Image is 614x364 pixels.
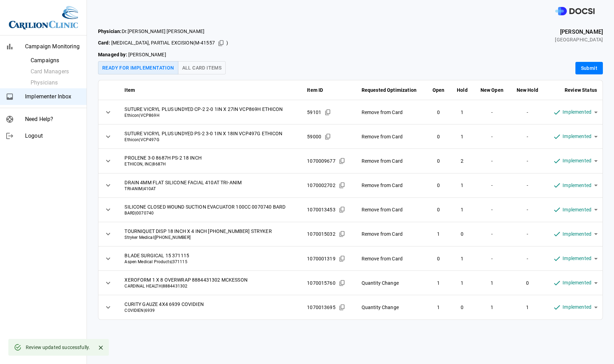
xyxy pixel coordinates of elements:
[356,173,426,197] td: Remove from Card
[307,109,321,116] span: 59101
[337,278,347,288] button: Copied!
[474,124,510,149] td: -
[510,149,545,173] td: -
[124,276,296,283] span: XEROFORM 1 X 8 OVERWRAP 8884431302 MCKESSON
[426,295,451,319] td: 1
[426,124,451,149] td: 0
[124,154,296,161] span: PROLENE 3-0 8687H PS-2 18 INCH
[178,61,226,74] button: All Card Items
[98,29,122,34] strong: Physician:
[426,222,451,246] td: 1
[555,28,603,36] span: [PERSON_NAME]
[337,156,347,166] button: Copied!
[563,279,591,287] span: Implemented
[474,100,510,124] td: -
[575,62,603,75] button: Submit
[457,87,468,93] strong: Hold
[563,132,591,140] span: Implemented
[25,132,81,140] span: Logout
[356,197,426,222] td: Remove from Card
[362,87,417,93] strong: Requested Optimization
[124,87,135,93] strong: Item
[25,92,81,101] span: Implementer Inbox
[451,173,474,197] td: 1
[451,246,474,271] td: 1
[124,259,296,265] span: Aspen Medical Products | 371115
[307,133,321,140] span: 59000
[307,255,336,262] span: 1070001319
[124,179,296,186] span: DRAIN 4MM FLAT SILICONE FACIAL 410AT TRI-ANIM
[216,38,226,48] button: Copied!
[451,149,474,173] td: 2
[124,301,296,308] span: CURITY GAUZE 4X4 6939 COVIDIEN
[25,42,81,51] span: Campaign Monitoring
[563,230,591,238] span: Implemented
[337,204,347,215] button: Copied!
[510,295,545,319] td: 1
[124,203,296,210] span: SILICONE CLOSED WOUND SUCTION EVACUATOR 100CC 0070740 BARD
[323,107,333,118] button: Copied!
[31,56,81,65] span: Campaigns
[307,230,336,237] span: 1070015032
[323,131,333,142] button: Copied!
[563,303,591,311] span: Implemented
[356,271,426,295] td: Quantity Change
[474,197,510,222] td: -
[474,271,510,295] td: 1
[451,222,474,246] td: 0
[98,40,110,46] strong: Card:
[98,52,127,57] strong: Managed by:
[426,149,451,173] td: 0
[474,246,510,271] td: -
[474,295,510,319] td: 1
[451,271,474,295] td: 1
[356,124,426,149] td: Remove from Card
[337,229,347,239] button: Copied!
[307,304,336,311] span: 1070013695
[510,222,545,246] td: -
[356,246,426,271] td: Remove from Card
[98,51,228,58] span: [PERSON_NAME]
[307,157,336,164] span: 1070009677
[480,87,503,93] strong: New Open
[451,295,474,319] td: 0
[124,283,296,289] span: CARDINAL HEALTH | 8884431302
[510,173,545,197] td: -
[307,206,336,213] span: 1070013453
[555,36,603,43] span: [GEOGRAPHIC_DATA]
[563,181,591,189] span: Implemented
[124,308,296,314] span: COVIDIEN | 6939
[565,87,597,93] strong: Review Status
[517,87,538,93] strong: New Hold
[563,206,591,214] span: Implemented
[337,302,347,313] button: Copied!
[563,254,591,262] span: Implemented
[124,130,296,137] span: SUTURE VICRYL PLUS UNDYED PS-2 3-0 1IN X 18IN VCP497G ETHICON
[563,157,591,165] span: Implemented
[98,28,228,35] span: Dr. [PERSON_NAME] [PERSON_NAME]
[510,124,545,149] td: -
[124,228,296,235] span: TOURNIQUET DISP 18 INCH X 4 INCH [PHONE_NUMBER] STRYKER
[555,7,595,16] img: DOCSI Logo
[426,246,451,271] td: 0
[474,149,510,173] td: -
[307,280,336,286] span: 1070015760
[356,222,426,246] td: Remove from Card
[124,186,296,192] span: TRI-ANIM | 410AT
[124,106,296,113] span: SUTURE VICRYL PLUS UNDYED CP-2 2-0 1IN X 27IN VCP869H ETHICON
[356,100,426,124] td: Remove from Card
[426,100,451,124] td: 0
[510,197,545,222] td: -
[426,173,451,197] td: 0
[98,61,178,74] button: Ready for Implementation
[124,113,296,119] span: Ethicon | VCP869H
[356,149,426,173] td: Remove from Card
[96,342,106,353] button: Close
[451,197,474,222] td: 1
[433,87,445,93] strong: Open
[426,197,451,222] td: 0
[474,173,510,197] td: -
[356,295,426,319] td: Quantity Change
[474,222,510,246] td: -
[124,252,296,259] span: BLADE SURGICAL 15 371115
